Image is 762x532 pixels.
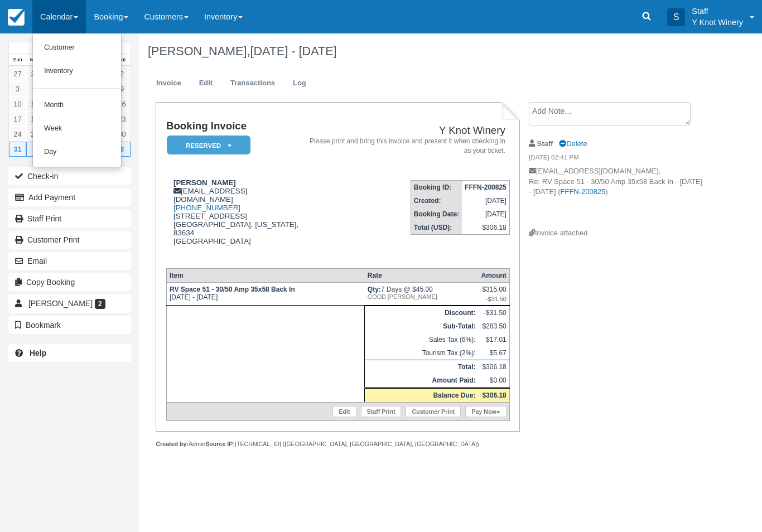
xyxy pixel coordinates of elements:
[32,33,122,167] ul: Calendar
[33,60,121,83] a: Inventory
[33,94,121,117] a: Month
[33,36,121,60] a: Customer
[33,141,121,164] a: Day
[33,117,121,141] a: Week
